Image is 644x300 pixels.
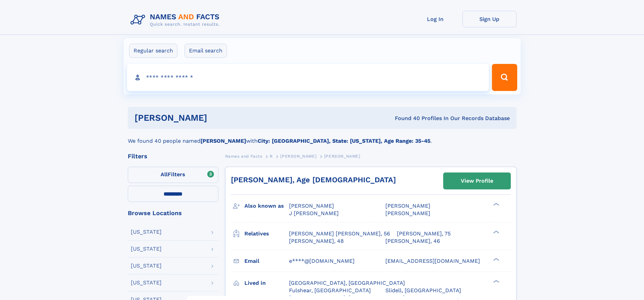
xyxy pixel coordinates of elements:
a: Sign Up [462,11,517,27]
button: Search Button [492,64,517,91]
div: ❯ [492,230,500,234]
span: [PERSON_NAME] [324,154,360,159]
span: [PERSON_NAME] [289,203,334,209]
a: [PERSON_NAME], 75 [397,230,451,237]
a: Names and Facts [225,152,262,160]
span: [PERSON_NAME] [385,210,430,216]
input: search input [127,64,489,91]
span: Fulshear, [GEOGRAPHIC_DATA] [289,287,371,294]
div: ❯ [492,257,500,261]
h3: Email [244,255,289,267]
a: [PERSON_NAME], 48 [289,237,344,245]
img: Logo Names and Facts [128,11,225,29]
h3: Also known as [244,200,289,212]
a: R [270,152,273,160]
span: [PERSON_NAME] [280,154,316,159]
a: [PERSON_NAME] [PERSON_NAME], 56 [289,230,390,237]
div: [US_STATE] [131,246,162,252]
h3: Relatives [244,228,289,239]
div: ❯ [492,202,500,207]
a: [PERSON_NAME], Age [DEMOGRAPHIC_DATA] [231,176,396,184]
b: [PERSON_NAME] [200,138,246,144]
span: Slidell, [GEOGRAPHIC_DATA] [385,287,461,294]
h3: Lived in [244,277,289,289]
span: [EMAIL_ADDRESS][DOMAIN_NAME] [385,258,480,264]
div: [US_STATE] [131,263,162,269]
div: We found 40 people named with . [128,129,517,145]
a: [PERSON_NAME], 46 [385,237,440,245]
a: Log In [408,11,462,27]
label: Regular search [129,44,177,58]
a: [PERSON_NAME] [280,152,316,160]
div: Browse Locations [128,210,218,216]
div: View Profile [461,173,493,189]
span: [PERSON_NAME] [385,203,430,209]
span: [GEOGRAPHIC_DATA], [GEOGRAPHIC_DATA] [289,280,405,286]
b: City: [GEOGRAPHIC_DATA], State: [US_STATE], Age Range: 35-45 [258,138,430,144]
label: Filters [128,167,218,183]
span: J [PERSON_NAME] [289,210,339,216]
div: Filters [128,153,218,159]
div: ❯ [492,279,500,283]
span: All [161,171,168,178]
span: R [270,154,273,159]
div: [US_STATE] [131,280,162,285]
h1: [PERSON_NAME] [135,114,301,122]
div: [US_STATE] [131,229,162,235]
a: View Profile [444,173,510,189]
label: Email search [185,44,227,58]
div: Found 40 Profiles In Our Records Database [301,115,510,122]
